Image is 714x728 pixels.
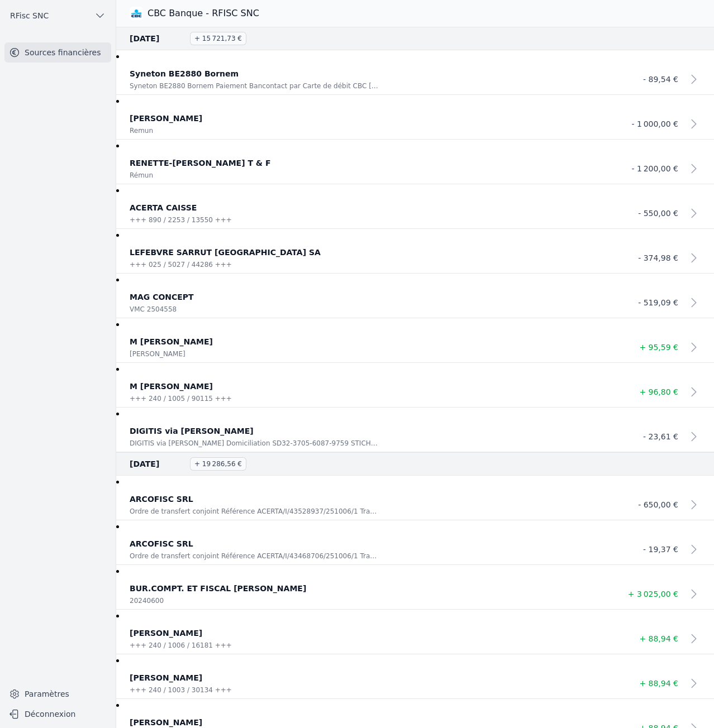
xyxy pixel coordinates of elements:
p: +++ 025 / 5027 / 44286 +++ [130,259,380,270]
span: - 23,61 € [643,432,678,441]
span: + 88,94 € [639,634,678,643]
a: M [PERSON_NAME] [PERSON_NAME] + 95,59 € [116,332,714,363]
p: Ordre de transfert conjoint Référence ACERTA/I/43468706/251006/1 Transmis le [DATE] Par Tableau d... [130,550,380,562]
button: Déconnexion [4,705,111,723]
span: + 88,94 € [639,679,678,688]
a: [PERSON_NAME] +++ 240 / 1003 / 30134 +++ + 88,94 € [116,668,714,699]
span: - 374,98 € [638,253,678,262]
span: - 1 000,00 € [631,119,678,128]
span: - 519,09 € [638,298,678,307]
a: RENETTE-[PERSON_NAME] T & F Rémun - 1 200,00 € [116,153,714,184]
p: [PERSON_NAME] [130,112,611,125]
p: Rémun [130,170,380,181]
span: + 15 721,73 € [190,32,246,45]
a: ARCOFISC SRL Ordre de transfert conjoint Référence ACERTA/I/43528937/251006/1 Transmis le [DATE] ... [116,489,714,520]
p: Remun [130,125,380,136]
span: [DATE] [130,32,183,45]
p: VMC 2504558 [130,304,380,315]
p: +++ 240 / 1003 / 30134 +++ [130,684,380,696]
a: ARCOFISC SRL Ordre de transfert conjoint Référence ACERTA/I/43468706/251006/1 Transmis le [DATE] ... [116,534,714,565]
a: ACERTA CAISSE +++ 890 / 2253 / 13550 +++ - 550,00 € [116,198,714,229]
p: +++ 890 / 2253 / 13550 +++ [130,214,380,226]
span: - 550,00 € [638,209,678,218]
span: - 1 200,00 € [631,164,678,173]
p: ARCOFISC SRL [130,492,611,506]
p: M [PERSON_NAME] [130,380,611,393]
p: [PERSON_NAME] [130,626,611,640]
p: ACERTA CAISSE [130,201,611,214]
a: Sources financières [4,42,111,63]
p: LEFEBVRE SARRUT [GEOGRAPHIC_DATA] SA [130,246,611,259]
h3: CBC Banque - RFISC SNC [147,7,259,20]
p: DIGITIS via [PERSON_NAME] Domiciliation SD32-3705-6087-9759 STICHTING [PERSON_NAME] PAYMENTS MD03... [130,438,380,449]
span: - 650,00 € [638,500,678,509]
p: ARCOFISC SRL [130,537,611,550]
span: + 96,80 € [639,387,678,396]
span: + 3 025,00 € [628,590,678,598]
p: M [PERSON_NAME] [130,335,611,348]
a: LEFEBVRE SARRUT [GEOGRAPHIC_DATA] SA +++ 025 / 5027 / 44286 +++ - 374,98 € [116,242,714,274]
span: - 19,37 € [643,545,678,554]
p: +++ 240 / 1005 / 90115 +++ [130,393,380,404]
a: Syneton BE2880 Bornem Syneton BE2880 Bornem Paiement Bancontact par Carte de débit CBC [DATE] 21.... [116,64,714,95]
span: + 19 286,56 € [190,457,246,471]
p: BUR.COMPT. ET FISCAL [PERSON_NAME] [130,582,611,595]
p: +++ 240 / 1006 / 16181 +++ [130,640,380,651]
p: Syneton BE2880 Bornem [130,67,611,80]
a: M [PERSON_NAME] +++ 240 / 1005 / 90115 +++ + 96,80 € [116,376,714,408]
p: [PERSON_NAME] [130,671,611,684]
p: [PERSON_NAME] [130,348,380,360]
a: [PERSON_NAME] Remun - 1 000,00 € [116,108,714,140]
a: DIGITIS via [PERSON_NAME] DIGITIS via [PERSON_NAME] Domiciliation SD32-3705-6087-9759 STICHTING [... [116,421,714,452]
span: [DATE] [130,457,183,471]
p: RENETTE-[PERSON_NAME] T & F [130,156,611,170]
a: BUR.COMPT. ET FISCAL [PERSON_NAME] 20240600 + 3 025,00 € [116,578,714,610]
a: Paramètres [4,685,111,703]
p: MAG CONCEPT [130,290,611,304]
a: [PERSON_NAME] +++ 240 / 1006 / 16181 +++ + 88,94 € [116,623,714,654]
img: CBC Banque - RFISC SNC [130,7,143,20]
p: 20240600 [130,595,380,606]
span: + 95,59 € [639,343,678,352]
a: MAG CONCEPT VMC 2504558 - 519,09 € [116,287,714,318]
p: Ordre de transfert conjoint Référence ACERTA/I/43528937/251006/1 Transmis le [DATE] Par Tableau d... [130,506,380,517]
p: Syneton BE2880 Bornem Paiement Bancontact par Carte de débit CBC [DATE] 21.28 heures 6703 19XX XX... [130,80,380,92]
span: - 89,54 € [643,75,678,84]
span: RFisc SNC [10,10,49,21]
button: RFisc SNC [4,7,111,25]
p: DIGITIS via [PERSON_NAME] [130,424,611,438]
